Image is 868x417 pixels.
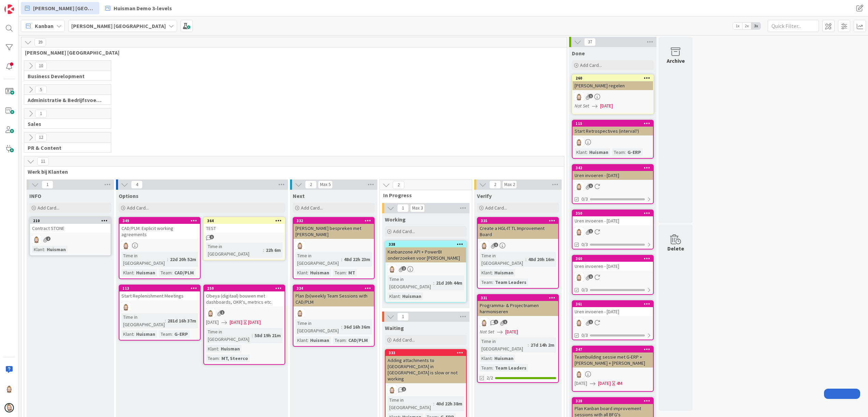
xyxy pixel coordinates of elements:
div: 260 [576,76,653,81]
div: 113 [119,285,200,291]
span: [DATE] [230,319,242,326]
div: 332 [293,218,374,224]
div: Max 2 [504,183,515,186]
span: 1 [589,229,593,233]
span: 1 [397,204,409,212]
div: Huisman [493,355,515,362]
div: 350Uren invoeren - [DATE] [573,210,653,225]
div: 364 [204,218,285,224]
span: Add Card... [393,337,415,343]
img: Rv [575,138,583,146]
span: 2 [46,236,50,241]
div: Klant [32,246,44,253]
span: Add Card... [485,205,507,211]
span: [DATE] [505,328,518,335]
span: : [587,148,588,156]
div: Rv [293,241,374,250]
div: 48d 22h 23m [342,256,372,263]
div: 260 [573,75,653,81]
div: Team [159,269,172,276]
a: 350Uren invoeren - [DATE]Rv0/3 [572,210,654,249]
div: 335 [481,218,558,223]
div: 347 [576,347,653,352]
div: 349CAD/PLM: Explicit working agreements [119,218,200,239]
span: 1 [35,110,47,118]
div: Rv [386,264,466,273]
div: 347 [573,346,653,353]
div: Archive [667,57,685,65]
span: : [307,269,308,276]
i: Not Set [575,103,589,109]
div: 113 [122,286,200,291]
div: 48d 20h 16m [526,256,556,263]
span: 0/3 [581,286,588,293]
span: PR & Content [28,144,102,151]
div: Huisman [134,269,157,276]
a: [PERSON_NAME] [GEOGRAPHIC_DATA] [21,2,99,14]
span: Waiting [385,325,404,331]
div: 259 [207,286,285,291]
div: Plan (bi)weekly Team Sessions with CAD/PLM [293,291,374,306]
span: 2 [393,181,404,189]
div: 260[PERSON_NAME] regelen [573,75,653,90]
a: 115Start Retrospectives (interval?)RvKlant:HuismanTeam:G-ERP [572,120,654,159]
div: Uren invoeren - [DATE] [573,216,653,225]
div: Huisman [45,246,68,253]
div: Time in [GEOGRAPHIC_DATA] [480,337,528,353]
span: Kanban [35,22,54,30]
div: Team [333,269,346,276]
span: Add Card... [127,205,149,211]
div: Klant [575,148,587,156]
div: Time in [GEOGRAPHIC_DATA] [206,328,252,343]
span: [DATE] [206,319,219,326]
div: Team [333,336,346,344]
span: 2 [402,266,406,271]
div: 328 [573,398,653,404]
div: G-ERP [173,330,190,338]
img: Rv [121,241,130,250]
div: 342 [576,166,653,170]
div: 36d 16h 36m [342,323,372,331]
div: Time in [GEOGRAPHIC_DATA] [121,252,167,267]
div: Obeya (digitaal) bouwen met dashboards, OKR's, metrics etc. [204,291,285,306]
div: Delete [667,244,684,253]
div: 360Uren invoeren - [DATE] [573,256,653,271]
span: 2 [489,181,501,189]
div: 259 [204,285,285,291]
span: : [528,341,529,349]
span: Add Card... [393,228,415,234]
span: Options [119,192,139,199]
div: Start Replenishment Meetings [119,291,200,300]
span: Werk bij Klanten [28,168,555,175]
div: 334 [296,286,374,291]
span: 2x [742,23,751,29]
img: avatar [4,403,14,413]
a: 332[PERSON_NAME] bespreken met [PERSON_NAME]RvTime in [GEOGRAPHIC_DATA]:48d 22h 23mKlant:HuismanT... [293,217,375,279]
div: Klant [480,355,492,362]
span: 12 [35,133,47,142]
a: 342Uren invoeren - [DATE]Rv0/3 [572,164,654,204]
div: [PERSON_NAME] bespreken met [PERSON_NAME] [293,224,374,239]
div: Team [480,364,492,372]
div: 333 [386,350,466,356]
div: Max 3 [412,206,423,210]
span: : [172,269,173,276]
span: Next [293,192,305,199]
div: Rv [573,370,653,378]
div: Kanbanzone API + PowerBI onderzoeken voor [PERSON_NAME] [386,247,466,262]
div: 342Uren invoeren - [DATE] [573,165,653,180]
div: Rv [478,318,558,327]
div: Create a HGL-IT TL Improvement Board [478,224,558,239]
div: 361 [573,301,653,307]
span: : [492,278,493,286]
div: 361 [576,302,653,306]
span: : [525,256,526,263]
span: [DATE] [600,102,613,110]
div: 332[PERSON_NAME] bespreken met [PERSON_NAME] [293,218,374,239]
div: Rv [573,92,653,101]
span: 1 [589,94,593,98]
a: 331Programma- & Projectnamen harmoniserenRvNot Set[DATE]Time in [GEOGRAPHIC_DATA]:27d 14h 2mKlant... [477,294,559,383]
a: 113Start Replenishment MeetingsRvTime in [GEOGRAPHIC_DATA]:281d 16h 37mKlant:HuismanTeam:G-ERP [119,285,201,341]
span: : [307,336,308,344]
div: 331Programma- & Projectnamen harmoniseren [478,295,558,316]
